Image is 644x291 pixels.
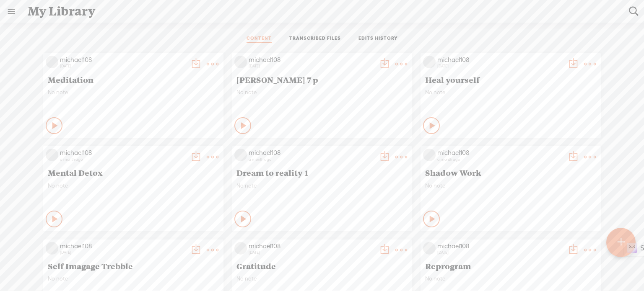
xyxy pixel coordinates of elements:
div: [DATE] [60,64,186,69]
img: videoLoading.png [423,242,436,255]
span: [PERSON_NAME] 7 p [236,75,408,85]
span: No note [425,275,596,282]
span: Reprogram [425,261,596,271]
div: michael108 [60,242,186,250]
span: No note [236,182,408,189]
span: Mental Detox [48,167,219,178]
img: videoLoading.png [234,56,247,68]
span: No note [48,275,219,282]
div: a month ago [60,157,186,162]
div: michael108 [249,149,374,157]
div: [DATE] [437,250,563,255]
img: videoLoading.png [234,242,247,255]
span: No note [48,182,219,189]
div: michael108 [437,242,563,250]
span: No note [425,182,596,189]
a: EDITS HISTORY [358,35,398,43]
span: No note [236,89,408,96]
div: michael108 [249,56,374,64]
img: videoLoading.png [46,149,58,161]
a: TRANSCRIBED FILES [289,35,341,43]
img: videoLoading.png [46,242,58,255]
div: michael108 [60,149,186,157]
div: michael108 [249,242,374,250]
img: videoLoading.png [423,56,436,68]
div: [DATE] [60,250,186,255]
div: [DATE] [249,250,374,255]
a: CONTENT [247,35,272,43]
span: Dream to reality 1 [236,167,408,178]
span: Gratitude [236,261,408,271]
img: videoLoading.png [46,56,58,68]
span: Shadow Work [425,167,596,178]
div: [DATE] [249,64,374,69]
span: Meditation [48,75,219,85]
div: My Library [22,0,623,22]
span: No note [48,89,219,96]
div: a month ago [249,157,374,162]
div: michael108 [60,56,186,64]
img: videoLoading.png [234,149,247,161]
div: [DATE] [437,64,563,69]
div: michael108 [437,149,563,157]
div: a month ago [437,157,563,162]
span: No note [425,89,596,96]
img: videoLoading.png [423,149,436,161]
div: michael108 [437,56,563,64]
span: Heal yourself [425,75,596,85]
span: Self Imagage Trebble [48,261,219,271]
span: No note [236,275,408,282]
